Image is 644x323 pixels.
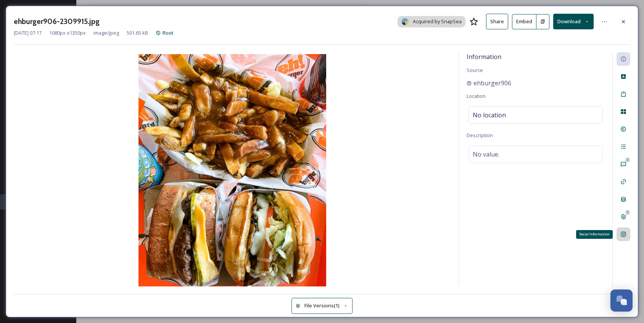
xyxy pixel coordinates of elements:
[49,29,86,37] span: 1080 px x 1350 px
[553,14,594,29] button: Download
[14,54,451,288] img: ehburger906-2309915.jpg
[467,78,511,88] a: ehburger906
[486,14,508,29] button: Share
[473,110,506,120] span: No location
[163,29,174,36] span: Root
[14,16,100,27] h3: ehburger906-2309915.jpg
[127,29,148,37] span: 501.65 kB
[14,29,42,37] span: [DATE] 07:17
[401,18,409,26] img: snapsea-logo.png
[291,298,353,313] button: File Versions(1)
[473,78,511,88] span: ehburger906
[467,93,486,99] span: Location
[512,14,536,29] button: Embed
[467,53,501,61] span: Information
[625,157,630,163] div: 0
[413,18,462,25] span: Acquired by SnapSea
[467,67,483,74] span: Source
[473,150,499,159] span: No value.
[625,210,630,215] div: 0
[93,29,119,37] span: image/jpeg
[610,289,633,312] button: Open Chat
[576,230,613,238] div: Social Information
[467,132,493,139] span: Description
